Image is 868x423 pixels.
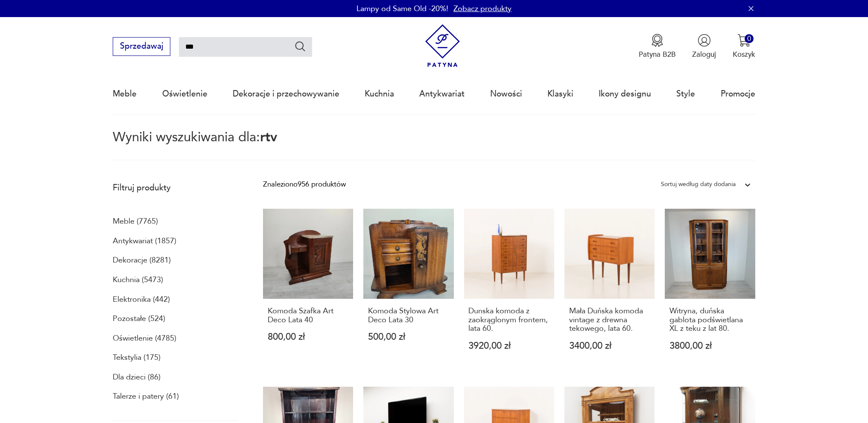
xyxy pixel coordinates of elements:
a: Meble [113,74,137,114]
button: Szukaj [294,40,307,53]
p: Filtruj produkty [113,182,238,193]
a: Komoda Szafka Art Deco Lata 40Komoda Szafka Art Deco Lata 40800,00 zł [263,209,353,370]
p: 500,00 zł [368,333,449,341]
div: 0 [745,34,754,43]
a: Witryna, duńska gablota podświetlana XL z teku z lat 80.Witryna, duńska gablota podświetlana XL z... [665,209,755,370]
span: rtv [260,128,277,146]
button: 0Koszyk [733,34,755,59]
p: 800,00 zł [268,333,349,341]
p: 3400,00 zł [569,341,650,350]
a: Oświetlenie [162,74,208,114]
p: Patyna B2B [639,50,676,59]
a: Zobacz produkty [453,3,511,14]
img: Ikona medalu [651,34,664,47]
p: Zaloguj [692,50,716,59]
a: Style [676,74,695,114]
button: Patyna B2B [639,34,676,59]
h3: Dunska komoda z zaokrąglonym frontem, lata 60. [468,307,549,333]
p: Wyniki wyszukiwania dla: [113,131,755,160]
a: Elektronika (442) [113,292,170,307]
a: Dla dzieci (86) [113,370,161,385]
a: Ikony designu [599,74,651,114]
img: Ikonka użytkownika [698,34,711,47]
a: Meble (7765) [113,214,158,229]
a: Antykwariat (1857) [113,234,176,248]
a: Kuchnia (5473) [113,273,163,287]
p: Koszyk [733,50,755,59]
p: 3800,00 zł [669,341,751,350]
button: Zaloguj [692,34,716,59]
a: Dekoracje i przechowywanie [233,74,339,114]
a: Dunska komoda z zaokrąglonym frontem, lata 60.Dunska komoda z zaokrąglonym frontem, lata 60.3920,... [464,209,554,370]
a: Dekoracje (8281) [113,253,171,268]
button: Sprzedawaj [113,37,170,56]
img: Patyna - sklep z meblami i dekoracjami vintage [421,24,464,67]
a: Antykwariat [419,74,465,114]
p: 3920,00 zł [468,341,549,350]
a: Pozostałe (524) [113,312,165,326]
a: Nowości [490,74,522,114]
a: Mała Duńska komoda vintage z drewna tekowego, lata 60.Mała Duńska komoda vintage z drewna tekoweg... [564,209,655,370]
a: Oświetlenie (4785) [113,331,176,346]
a: Klasyki [547,74,573,114]
a: Ikona medaluPatyna B2B [639,34,676,59]
p: Lampy od Same Old -20%! [357,3,448,14]
h3: Witryna, duńska gablota podświetlana XL z teku z lat 80. [669,307,751,333]
a: Tekstylia (175) [113,350,161,365]
a: Talerze i patery (61) [113,389,179,404]
a: Kuchnia [365,74,394,114]
h3: Mała Duńska komoda vintage z drewna tekowego, lata 60. [569,307,650,333]
img: Ikona koszyka [737,34,751,47]
a: Sprzedawaj [113,44,170,50]
a: Komoda Stylowa Art Deco Lata 30Komoda Stylowa Art Deco Lata 30500,00 zł [363,209,453,370]
div: Znaleziono 956 produktów [263,179,346,190]
div: Sortuj według daty dodania [661,179,736,190]
h3: Komoda Stylowa Art Deco Lata 30 [368,307,449,324]
h3: Komoda Szafka Art Deco Lata 40 [268,307,349,324]
a: Promocje [721,74,755,114]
